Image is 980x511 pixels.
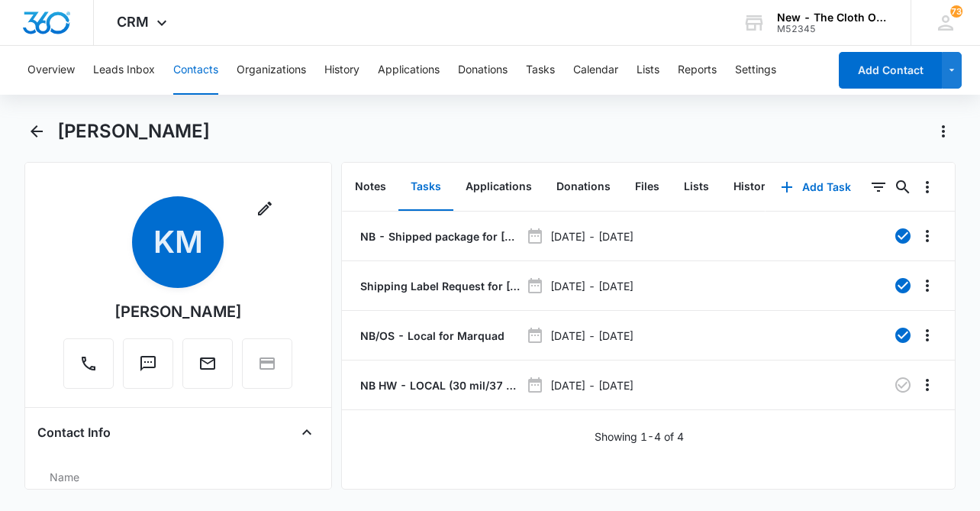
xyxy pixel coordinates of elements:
[839,52,942,89] button: Add Contact
[237,46,306,95] button: Organizations
[24,119,48,144] button: Back
[93,46,155,95] button: Leads Inbox
[173,46,218,95] button: Contacts
[931,119,956,144] button: Actions
[357,278,520,294] a: Shipping Label Request for [PERSON_NAME]
[915,373,940,397] button: Overflow Menu
[678,46,717,95] button: Reports
[777,11,888,24] div: account name
[915,224,940,248] button: Overflow Menu
[866,175,891,199] button: Filters
[595,429,684,445] p: Showing 1-4 of 4
[550,328,633,344] p: [DATE] - [DATE]
[950,5,962,18] div: notifications count
[50,469,307,485] label: Name
[123,338,173,389] button: Text
[915,273,940,298] button: Overflow Menu
[295,420,319,445] button: Close
[550,377,633,393] p: [DATE] - [DATE]
[182,338,233,389] button: Email
[453,163,544,211] button: Applications
[50,488,307,506] dd: [PERSON_NAME]
[915,175,940,199] button: Overflow Menu
[735,46,776,95] button: Settings
[550,278,633,294] p: [DATE] - [DATE]
[57,120,210,143] h1: [PERSON_NAME]
[357,228,520,244] a: NB - Shipped package for [PERSON_NAME] (zone #5)
[117,14,149,30] span: CRM
[132,196,224,288] span: KM
[721,163,784,211] button: History
[637,46,659,95] button: Lists
[27,46,75,95] button: Overview
[544,163,623,211] button: Donations
[357,328,505,344] a: NB/OS - Local for Marquad
[114,300,242,323] div: [PERSON_NAME]
[63,338,114,389] button: Call
[378,46,440,95] button: Applications
[458,46,508,95] button: Donations
[526,46,555,95] button: Tasks
[623,163,672,211] button: Files
[950,5,962,18] span: 73
[357,377,520,393] a: NB HW - LOCAL (30 mil/37 min) package for [PERSON_NAME] (zone #1)
[550,228,633,244] p: [DATE] - [DATE]
[182,362,233,375] a: Email
[63,362,114,375] a: Call
[915,323,940,348] button: Overflow Menu
[37,423,111,441] h4: Contact Info
[672,163,721,211] button: Lists
[343,163,398,211] button: Notes
[573,46,618,95] button: Calendar
[324,46,359,95] button: History
[766,169,866,205] button: Add Task
[398,163,453,211] button: Tasks
[891,175,915,199] button: Search...
[123,362,173,375] a: Text
[777,24,888,34] div: account id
